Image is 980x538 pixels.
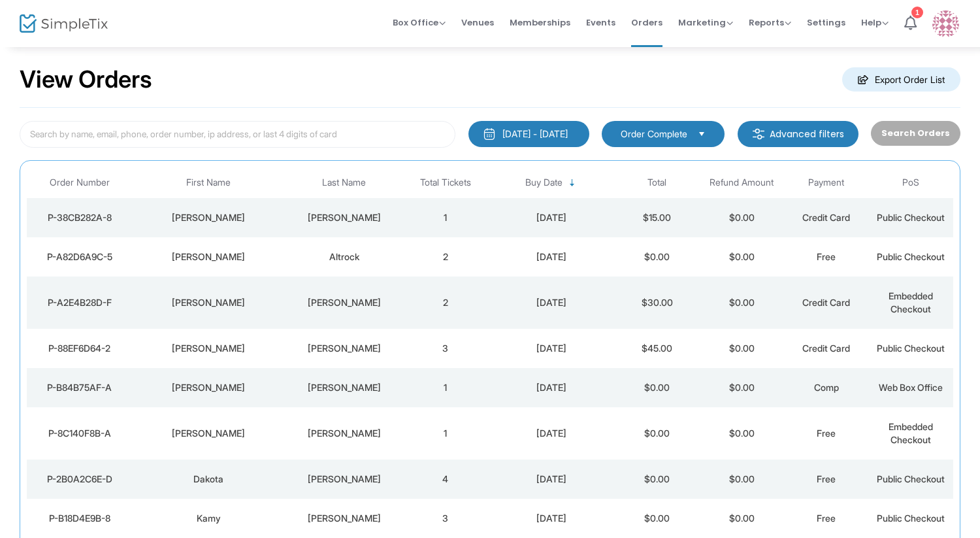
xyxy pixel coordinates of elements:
div: P-38CB282A-8 [30,211,129,224]
span: Credit Card [802,212,850,223]
m-button: Advanced filters [738,121,858,147]
td: 4 [403,460,487,499]
span: Credit Card [802,343,850,354]
span: Marketing [678,16,733,29]
td: $0.00 [615,407,699,460]
span: Embedded Checkout [889,421,933,445]
td: $0.00 [699,198,783,237]
span: Public Checkout [877,212,945,223]
h2: View Orders [20,65,152,94]
img: filter [752,127,765,141]
span: Reports [749,16,791,29]
span: Orders [631,6,662,39]
div: Kamy [136,512,282,525]
div: P-2B0A2C6E-D [30,473,129,486]
td: $0.00 [699,499,783,538]
td: $0.00 [615,499,699,538]
div: [DATE] - [DATE] [502,127,568,141]
span: Settings [807,6,845,39]
span: Events [586,6,615,39]
span: Memberships [510,6,570,39]
span: Free [817,473,836,484]
button: Select [693,127,711,141]
td: $0.00 [699,460,783,499]
span: Public Checkout [877,513,945,524]
div: 8/19/2025 [491,473,612,486]
td: 3 [403,499,487,538]
span: Free [817,513,836,524]
td: $0.00 [615,460,699,499]
span: Comp [814,382,839,393]
div: Taylor [136,211,282,224]
span: Embedded Checkout [889,290,933,314]
m-button: Export Order List [842,67,960,92]
span: Box Office [393,16,446,29]
div: P-A82D6A9C-5 [30,250,129,263]
td: 1 [403,198,487,237]
div: Zartman [288,211,400,224]
span: Public Checkout [877,473,945,484]
span: Order Complete [621,127,687,141]
td: $0.00 [699,407,783,460]
td: 2 [403,237,487,277]
span: Order Number [50,177,110,188]
div: P-A2E4B28D-F [30,296,129,309]
div: Data table [27,167,953,538]
td: $45.00 [615,329,699,368]
div: Altrock [288,250,400,263]
div: Andrew [136,250,282,263]
div: 1 [911,7,923,18]
div: 8/19/2025 [491,381,612,394]
span: Buy Date [525,177,563,188]
th: Total Tickets [403,167,487,198]
div: 8/19/2025 [491,512,612,525]
td: $0.00 [699,237,783,277]
div: 8/19/2025 [491,342,612,355]
button: [DATE] - [DATE] [468,121,589,147]
input: Search by name, email, phone, order number, ip address, or last 4 digits of card [20,121,455,148]
div: P-8C140F8B-A [30,427,129,440]
div: P-B84B75AF-A [30,381,129,394]
div: Steven [136,381,282,394]
span: Web Box Office [879,382,943,393]
span: Free [817,251,836,262]
td: $0.00 [699,277,783,329]
div: 8/19/2025 [491,296,612,309]
span: Credit Card [802,297,850,308]
div: P-B18D4E9B-8 [30,512,129,525]
span: Help [861,16,889,29]
div: 8/19/2025 [491,427,612,440]
span: Public Checkout [877,343,945,354]
div: Irene [136,296,282,309]
th: Refund Amount [699,167,783,198]
td: $0.00 [615,237,699,277]
td: 1 [403,368,487,407]
img: monthly [483,127,496,141]
span: Payment [808,177,844,188]
div: Locke [288,427,400,440]
div: Dakota [136,473,282,486]
div: Angerame [288,342,400,355]
div: Mitchell [288,296,400,309]
th: Total [615,167,699,198]
span: Free [817,428,836,439]
td: $0.00 [699,329,783,368]
div: 8/19/2025 [491,250,612,263]
td: 1 [403,407,487,460]
span: Last Name [322,177,366,188]
td: $15.00 [615,198,699,237]
span: Public Checkout [877,251,945,262]
span: Venues [461,6,494,39]
div: Taylor [288,381,400,394]
div: Maureen [136,342,282,355]
td: 3 [403,329,487,368]
span: First Name [186,177,231,188]
td: $30.00 [615,277,699,329]
div: Lael [136,427,282,440]
td: $0.00 [615,368,699,407]
div: P-88EF6D64-2 [30,342,129,355]
div: 8/19/2025 [491,211,612,224]
div: Dudley [288,473,400,486]
span: Sortable [567,178,578,188]
td: $0.00 [699,368,783,407]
